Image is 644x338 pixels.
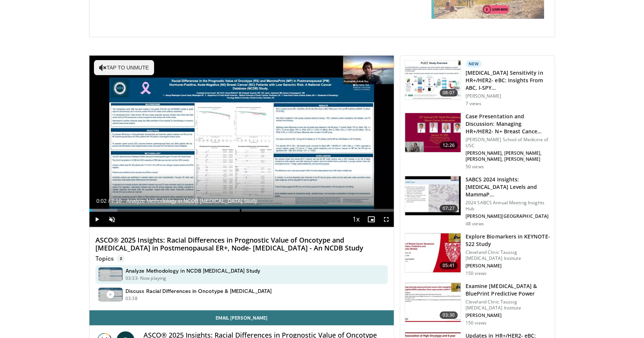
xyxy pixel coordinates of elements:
p: [PERSON_NAME] [466,312,550,318]
span: 07:27 [440,205,458,212]
h3: Explore Biomarkers in KEYNOTE-522 Study [466,233,550,248]
p: [PERSON_NAME][GEOGRAPHIC_DATA] [466,213,550,219]
p: [PERSON_NAME], [PERSON_NAME], [PERSON_NAME], [PERSON_NAME] [466,150,550,162]
button: Play [89,212,104,227]
img: f9e900ed-8b49-4801-a419-827b8de0e41d.150x105_q85_crop-smart_upscale.jpg [405,233,461,272]
a: 03:30 Examine [MEDICAL_DATA] & BluePrint Predictive Power Cleveland Clinic Taussig [MEDICAL_DATA]... [405,282,550,326]
img: a4d95751-fb6a-4745-a7ef-8cffd60e6c96.150x105_q85_crop-smart_upscale.jpg [405,113,461,152]
span: 7:10 [111,198,121,204]
p: 2024 SABCS Annual Meeting Insights Hub [466,200,550,212]
span: 05:41 [440,262,458,269]
img: 1aa7dce2-90fe-4ac3-a6c9-a39b31a73151.150x105_q85_crop-smart_upscale.jpg [405,283,461,322]
p: 150 views [466,320,487,326]
p: - Now playing [138,275,166,282]
p: 48 views [466,221,484,227]
p: [PERSON_NAME] School of Medicine of USC [466,137,550,149]
p: [PERSON_NAME] [466,263,550,269]
button: Unmute [104,212,119,227]
p: Cleveland Clinic Taussig [MEDICAL_DATA] Institute [466,299,550,311]
h3: SABCS 2024 Insights: [MEDICAL_DATA] Levels and MammaP… [466,176,550,198]
img: 75918d58-ac95-4c83-a292-272e71c559d3.150x105_q85_crop-smart_upscale.jpg [405,176,461,215]
p: 03:33 [125,275,138,282]
button: Playback Rate [349,212,364,227]
p: [PERSON_NAME] [466,93,550,99]
span: / [108,198,110,204]
p: Topics [95,255,125,262]
a: 05:41 Explore Biomarkers in KEYNOTE-522 Study Cleveland Clinic Taussig [MEDICAL_DATA] Institute [... [405,233,550,276]
h3: Case Presentation and Discussion: Managing HR+/HER2- N+ Breast Cance… [466,113,550,135]
div: Progress Bar [89,209,394,212]
h4: Analyze Methodology in NCDB [MEDICAL_DATA] Study [125,267,260,274]
p: 50 views [466,164,484,170]
button: Enable picture-in-picture mode [364,212,379,227]
h4: Discuss Racial Differences in Oncotype & [MEDICAL_DATA] [125,288,272,294]
p: New [466,60,482,68]
span: 03:30 [440,311,458,319]
p: 03:38 [125,295,138,302]
a: Email [PERSON_NAME] [89,310,394,325]
span: Analyze Methodology in NCDB [MEDICAL_DATA] Study [126,198,257,204]
span: 08:07 [440,89,458,97]
button: Tap to unmute [94,60,154,75]
p: 150 views [466,270,487,276]
a: 12:26 Case Presentation and Discussion: Managing HR+/HER2- N+ Breast Cance… [PERSON_NAME] School ... [405,113,550,170]
p: 7 views [466,101,481,107]
p: Cleveland Clinic Taussig [MEDICAL_DATA] Institute [466,249,550,261]
h4: ASCO® 2025 Insights: Racial Differences in Prognostic Value of Oncotype and [MEDICAL_DATA] in Pos... [95,236,388,252]
span: 12:26 [440,142,458,149]
video-js: Video Player [89,56,394,227]
a: 08:07 New [MEDICAL_DATA] Sensitivity in HR+/HER2- eBC: Insights From ABC, I-SPY… [PERSON_NAME] 7 ... [405,60,550,107]
a: 07:27 SABCS 2024 Insights: [MEDICAL_DATA] Levels and MammaP… 2024 SABCS Annual Meeting Insights H... [405,176,550,227]
h3: Examine [MEDICAL_DATA] & BluePrint Predictive Power [466,282,550,297]
button: Fullscreen [379,212,394,227]
span: 2 [116,255,125,262]
img: 505b56eb-bbdf-4ffa-9b7f-320496728ca8.150x105_q85_crop-smart_upscale.jpg [405,60,461,100]
span: 0:02 [96,198,106,204]
h3: [MEDICAL_DATA] Sensitivity in HR+/HER2- eBC: Insights From ABC, I-SPY… [466,69,550,92]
